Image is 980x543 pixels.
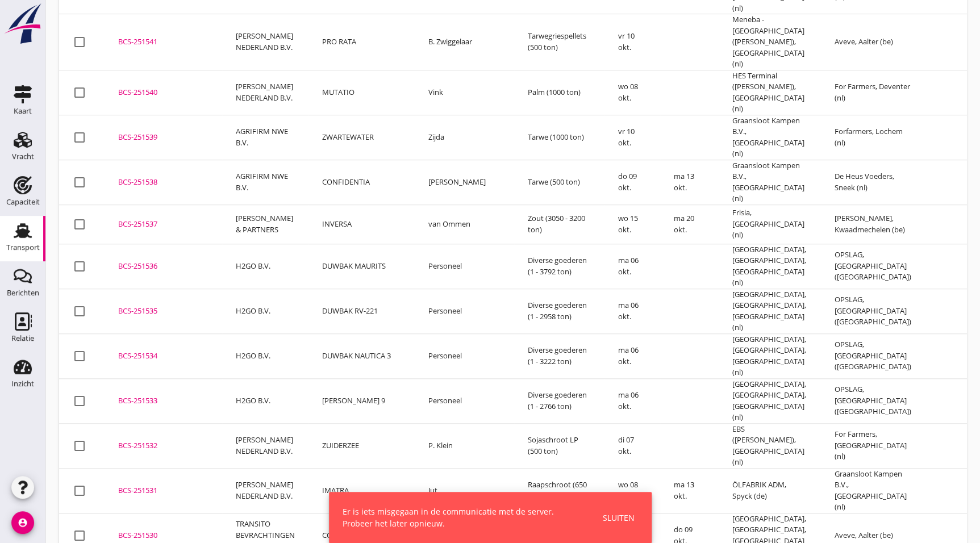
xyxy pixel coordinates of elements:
[604,204,660,244] td: wo 15 okt.
[821,204,925,244] td: [PERSON_NAME], Kwaadmechelen (be)
[719,14,821,70] td: Meneba - [GEOGRAPHIC_DATA] ([PERSON_NAME]), [GEOGRAPHIC_DATA] (nl)
[719,289,821,333] td: [GEOGRAPHIC_DATA], [GEOGRAPHIC_DATA], [GEOGRAPHIC_DATA] (nl)
[118,261,208,272] div: BCS-251536
[11,380,34,387] div: Inzicht
[222,289,308,333] td: H2GO B.V.
[308,468,415,513] td: IMATRA
[308,289,415,333] td: DUWBAK RV-221
[308,204,415,244] td: INVERSA
[308,378,415,423] td: [PERSON_NAME] 9
[514,333,604,378] td: Diverse goederen (1 - 3222 ton)
[604,468,660,513] td: wo 08 okt.
[514,160,604,204] td: Tarwe (500 ton)
[604,70,660,115] td: wo 08 okt.
[821,378,925,423] td: OPSLAG, [GEOGRAPHIC_DATA] ([GEOGRAPHIC_DATA])
[719,160,821,204] td: Graansloot Kampen B.V., [GEOGRAPHIC_DATA] (nl)
[308,160,415,204] td: CONFIDENTIA
[719,333,821,378] td: [GEOGRAPHIC_DATA], [GEOGRAPHIC_DATA], [GEOGRAPHIC_DATA] (nl)
[604,160,660,204] td: do 09 okt.
[415,204,514,244] td: van Ommen
[415,289,514,333] td: Personeel
[222,115,308,160] td: AGRIFIRM NWE B.V.
[719,70,821,115] td: HES Terminal ([PERSON_NAME]), [GEOGRAPHIC_DATA] (nl)
[222,333,308,378] td: H2GO B.V.
[514,244,604,289] td: Diverse goederen (1 - 3792 ton)
[308,244,415,289] td: DUWBAK MAURITS
[821,423,925,468] td: For Farmers, [GEOGRAPHIC_DATA] (nl)
[604,333,660,378] td: ma 06 okt.
[599,508,638,527] button: Sluiten
[514,14,604,70] td: Tarwegriespellets (500 ton)
[118,530,208,541] div: BCS-251530
[415,378,514,423] td: Personeel
[514,378,604,423] td: Diverse goederen (1 - 2766 ton)
[821,244,925,289] td: OPSLAG, [GEOGRAPHIC_DATA] ([GEOGRAPHIC_DATA])
[719,468,821,513] td: ÖLFABRIK ADM, Spyck (de)
[222,160,308,204] td: AGRIFIRM NWE B.V.
[118,306,208,317] div: BCS-251535
[11,511,34,534] i: account_circle
[514,115,604,160] td: Tarwe (1000 ton)
[118,36,208,48] div: BCS-251541
[415,70,514,115] td: Vink
[821,289,925,333] td: OPSLAG, [GEOGRAPHIC_DATA] ([GEOGRAPHIC_DATA])
[514,70,604,115] td: Palm (1000 ton)
[222,70,308,115] td: [PERSON_NAME] NEDERLAND B.V.
[660,160,719,204] td: ma 13 okt.
[719,423,821,468] td: EBS ([PERSON_NAME]), [GEOGRAPHIC_DATA] (nl)
[118,440,208,452] div: BCS-251532
[308,70,415,115] td: MUTATIO
[14,107,32,115] div: Kaart
[308,423,415,468] td: ZUIDERZEE
[2,3,43,45] img: logo-small.a267ee39.svg
[514,423,604,468] td: Sojaschroot LP (500 ton)
[118,350,208,362] div: BCS-251534
[118,87,208,98] div: BCS-251540
[719,115,821,160] td: Graansloot Kampen B.V., [GEOGRAPHIC_DATA] (nl)
[415,115,514,160] td: Zijda
[6,198,40,206] div: Capaciteit
[308,115,415,160] td: ZWARTEWATER
[604,289,660,333] td: ma 06 okt.
[7,289,39,296] div: Berichten
[118,395,208,407] div: BCS-251533
[222,468,308,513] td: [PERSON_NAME] NEDERLAND B.V.
[415,468,514,513] td: Jut
[415,333,514,378] td: Personeel
[821,333,925,378] td: OPSLAG, [GEOGRAPHIC_DATA] ([GEOGRAPHIC_DATA])
[660,468,719,513] td: ma 13 okt.
[6,244,40,251] div: Transport
[308,14,415,70] td: PRO RATA
[415,14,514,70] td: B. Zwiggelaar
[11,335,34,342] div: Relatie
[222,204,308,244] td: [PERSON_NAME] & PARTNERS
[604,115,660,160] td: vr 10 okt.
[660,204,719,244] td: ma 20 okt.
[821,70,925,115] td: For Farmers, Deventer (nl)
[308,333,415,378] td: DUWBAK NAUTICA 3
[118,132,208,143] div: BCS-251539
[821,160,925,204] td: De Heus Voeders, Sneek (nl)
[222,423,308,468] td: [PERSON_NAME] NEDERLAND B.V.
[604,378,660,423] td: ma 06 okt.
[222,378,308,423] td: H2GO B.V.
[415,423,514,468] td: P. Klein
[12,153,34,160] div: Vracht
[118,177,208,188] div: BCS-251538
[514,468,604,513] td: Raapschroot (650 ton)
[343,506,576,529] div: Er is iets misgegaan in de communicatie met de server. Probeer het later opnieuw.
[719,378,821,423] td: [GEOGRAPHIC_DATA], [GEOGRAPHIC_DATA], [GEOGRAPHIC_DATA] (nl)
[118,219,208,230] div: BCS-251537
[604,244,660,289] td: ma 06 okt.
[118,485,208,496] div: BCS-251531
[604,14,660,70] td: vr 10 okt.
[415,160,514,204] td: [PERSON_NAME]
[821,14,925,70] td: Aveve, Aalter (be)
[415,244,514,289] td: Personeel
[604,423,660,468] td: di 07 okt.
[514,204,604,244] td: Zout (3050 - 3200 ton)
[222,14,308,70] td: [PERSON_NAME] NEDERLAND B.V.
[514,289,604,333] td: Diverse goederen (1 - 2958 ton)
[821,468,925,513] td: Graansloot Kampen B.V., [GEOGRAPHIC_DATA] (nl)
[821,115,925,160] td: Forfarmers, Lochem (nl)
